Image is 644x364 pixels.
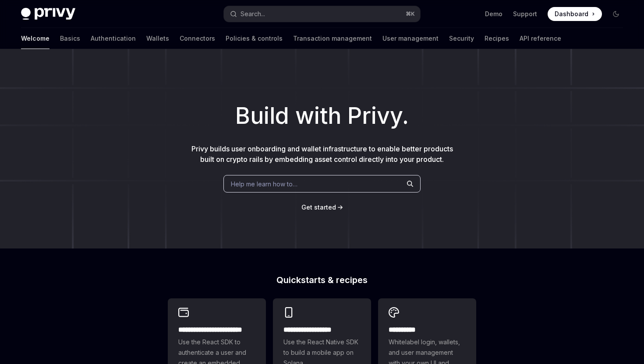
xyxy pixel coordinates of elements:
[168,276,476,284] h2: Quickstarts & recipes
[548,7,602,21] a: Dashboard
[406,10,415,17] span: ⌘ K
[241,9,265,19] div: Search...
[513,10,537,18] a: Support
[224,6,420,22] button: Search...⌘K
[191,144,453,164] span: Privy builds user onboarding and wallet infrastructure to enable better products built on crypto ...
[226,28,283,49] a: Policies & controls
[485,28,509,49] a: Recipes
[301,203,336,212] a: Get started
[301,203,336,211] span: Get started
[60,28,80,49] a: Basics
[14,99,630,133] h1: Build with Privy.
[146,28,169,49] a: Wallets
[21,8,75,20] img: dark logo
[293,28,372,49] a: Transaction management
[485,10,502,18] a: Demo
[520,28,561,49] a: API reference
[382,28,439,49] a: User management
[91,28,136,49] a: Authentication
[180,28,215,49] a: Connectors
[21,28,50,49] a: Welcome
[555,10,588,18] span: Dashboard
[609,7,623,21] button: Toggle dark mode
[231,179,297,189] span: Help me learn how to…
[449,28,474,49] a: Security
